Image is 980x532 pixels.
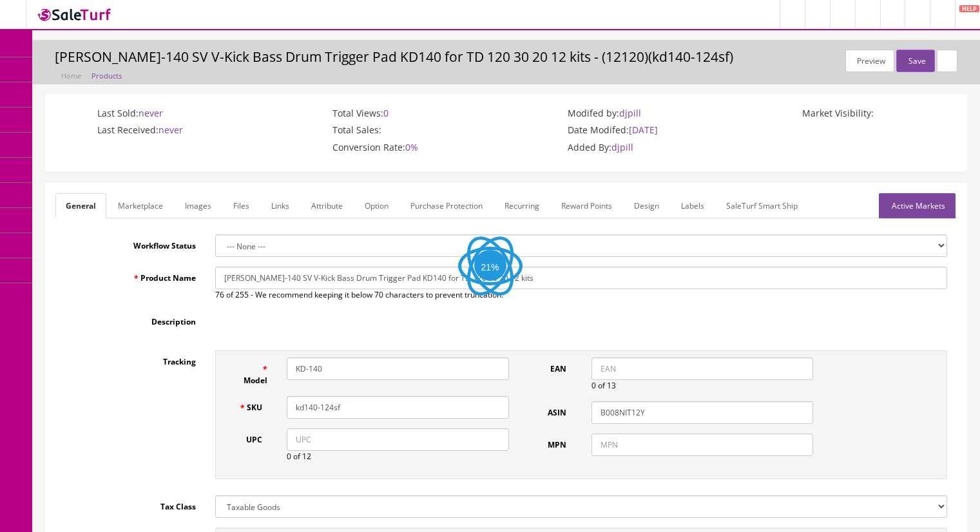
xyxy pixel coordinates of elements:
input: MPN [591,433,814,456]
span: ASIN [548,407,572,418]
span: never [139,107,163,119]
p: Added By: [529,142,719,153]
a: Recurring [494,193,550,218]
input: EAN [591,357,814,380]
span: HELP [959,5,979,12]
label: Model [229,357,277,386]
span: 0 [287,451,291,462]
a: Labels [671,193,715,218]
a: Products [91,71,122,81]
span: MPN [548,439,572,450]
a: Marketplace [108,193,173,218]
span: djpill [619,107,641,119]
a: Reward Points [551,193,622,218]
input: Model [287,357,509,380]
span: UPC [246,434,267,445]
input: UPC [287,428,509,451]
a: Active Markets [879,193,956,218]
a: Design [624,193,669,218]
h3: [PERSON_NAME]-140 SV V-Kick Bass Drum Trigger Pad KD140 for TD 120 30 20 12 kits - (12120)(kd140-... [55,50,957,64]
span: never [159,124,183,136]
p: Date Modifed: [529,124,719,136]
a: SaleTurf Smart Ship [716,193,808,218]
button: Preview [845,50,894,72]
input: Product Name [215,267,947,289]
span: djpill [611,141,633,153]
label: Description [55,310,206,328]
input: SKU [287,396,509,419]
span: SKU [247,402,267,413]
a: Images [175,193,222,218]
label: Tracking [55,350,206,368]
p: Last Sold: [59,108,249,119]
span: 76 [215,289,224,300]
a: Attribute [301,193,353,218]
p: Conversion Rate: [294,142,484,153]
span: 0 [591,380,596,391]
label: Workflow Status [55,234,206,252]
input: ASIN [591,401,814,424]
a: Home [61,71,81,81]
span: of 12 [293,451,311,462]
a: General [55,193,106,218]
p: Market Visibility: [764,108,954,119]
p: Last Received: [59,124,249,136]
a: Links [261,193,300,218]
a: Purchase Protection [400,193,493,218]
a: Files [223,193,260,218]
span: EAN [550,363,572,374]
span: 0% [405,141,418,153]
img: SaleTurf [36,6,113,23]
label: Product Name [55,267,206,284]
a: Option [354,193,399,218]
p: Total Views: [294,108,484,119]
span: of 13 [598,380,616,391]
span: of 255 - We recommend keeping it below 70 characters to prevent truncation. [226,289,503,300]
span: [DATE] [629,124,658,136]
p: Total Sales: [294,124,484,136]
label: Tax Class [55,495,206,513]
button: Save [896,50,934,72]
span: 0 [383,107,389,119]
p: Modifed by: [529,108,719,119]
